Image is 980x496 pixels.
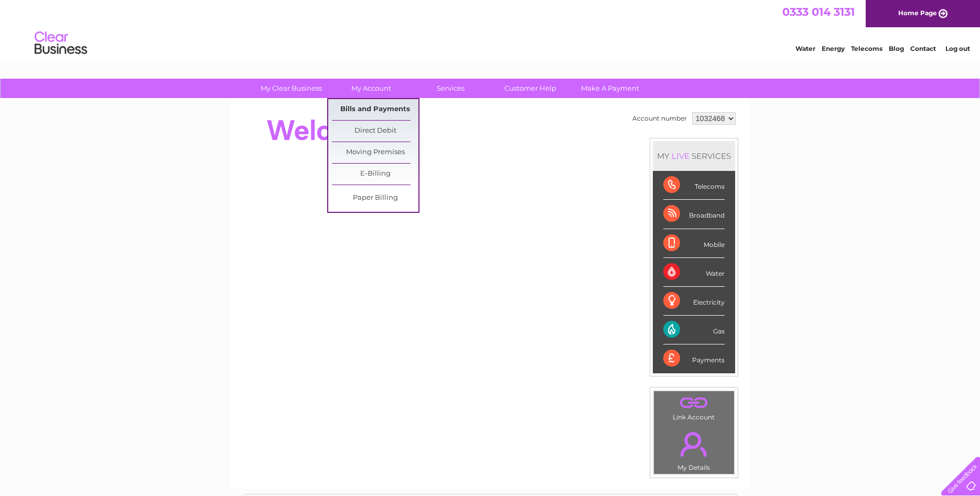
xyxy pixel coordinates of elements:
a: Contact [910,45,936,52]
td: My Details [653,423,735,475]
td: Account number [630,110,690,127]
div: Clear Business is a trading name of Verastar Limited (registered in [GEOGRAPHIC_DATA] No. 3667643... [243,6,738,51]
div: Telecoms [663,171,725,200]
img: logo.png [34,27,88,59]
a: Telecoms [851,45,882,52]
a: Direct Debit [332,121,418,142]
a: Paper Billing [332,188,418,209]
a: Blog [889,45,904,52]
a: 0333 014 3131 [782,5,855,18]
div: Mobile [663,229,725,258]
div: Gas [663,316,725,344]
a: Moving Premises [332,142,418,163]
div: Water [663,258,725,287]
a: Customer Help [487,79,574,98]
div: Payments [663,344,725,373]
a: My Clear Business [248,79,335,98]
div: MY SERVICES [653,141,735,171]
div: LIVE [670,151,692,161]
a: Services [407,79,494,98]
td: Link Account [653,391,735,424]
a: . [656,394,731,412]
div: Broadband [663,200,725,229]
a: Bills and Payments [332,99,418,120]
a: E-Billing [332,164,418,185]
a: . [656,426,731,462]
a: Make A Payment [567,79,653,98]
div: Electricity [663,287,725,316]
a: Energy [822,45,845,52]
a: Water [795,45,815,52]
a: Log out [945,45,970,52]
a: My Account [328,79,414,98]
